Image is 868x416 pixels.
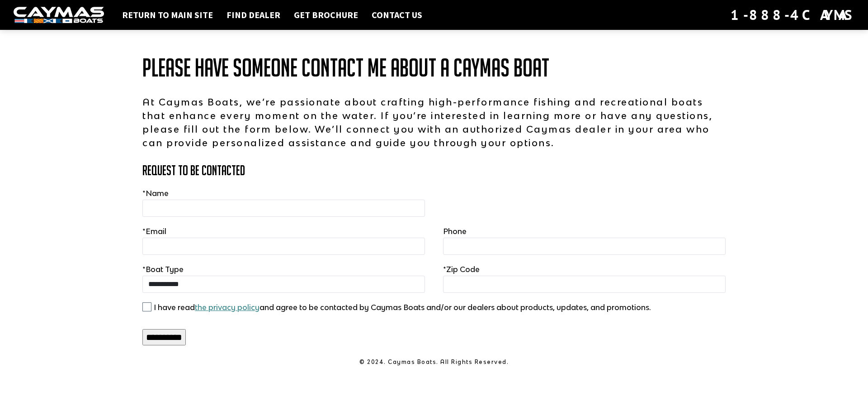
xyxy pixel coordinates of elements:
label: I have read and agree to be contacted by Caymas Boats and/or our dealers about products, updates,... [154,302,651,313]
a: the privacy policy [195,303,259,312]
a: Find Dealer [222,9,285,21]
label: Boat Type [142,264,184,275]
a: Contact Us [367,9,427,21]
label: Name [142,188,169,199]
label: Phone [443,226,467,237]
div: 1-888-4CAYMAS [731,5,854,25]
label: Zip Code [443,264,480,275]
a: Return to main site [118,9,217,21]
img: white-logo-c9c8dbefe5ff5ceceb0f0178aa75bf4bb51f6bca0971e226c86eb53dfe498488.png [14,7,104,24]
p: © 2024. Caymas Boats. All Rights Reserved. [142,358,726,366]
label: Email [142,226,166,237]
a: Get Brochure [289,9,363,21]
h1: Please have someone contact me about a Caymas Boat [142,54,726,81]
p: At Caymas Boats, we’re passionate about crafting high-performance fishing and recreational boats ... [142,95,726,149]
h3: Request to Be Contacted [142,163,726,178]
